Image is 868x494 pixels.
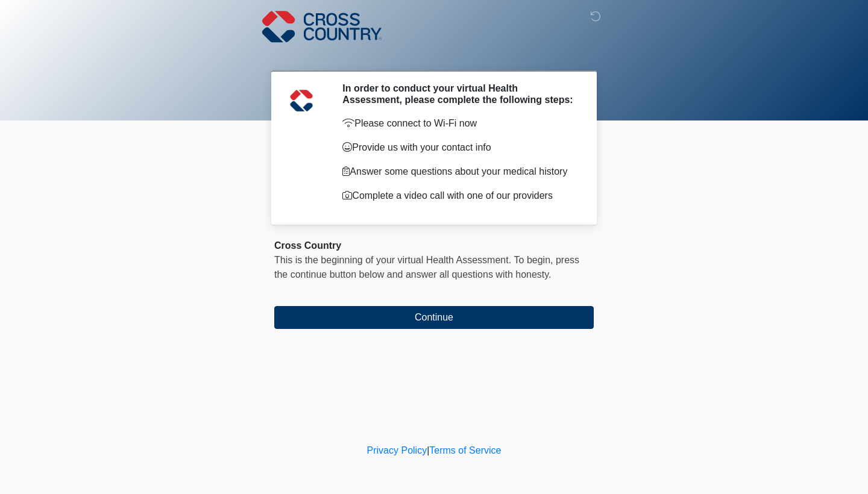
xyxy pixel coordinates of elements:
span: This is the beginning of your virtual Health Assessment. [274,255,511,265]
p: Provide us with your contact info [342,140,576,155]
p: Answer some questions about your medical history [342,164,576,179]
div: Cross Country [274,239,594,253]
img: Cross Country Logo [262,9,382,44]
h1: ‎ ‎ ‎ [265,43,603,66]
p: Complete a video call with one of our providers [342,189,576,203]
h2: In order to conduct your virtual Health Assessment, please complete the following steps: [342,83,576,105]
img: Agent Avatar [283,83,319,119]
a: | [427,445,429,455]
a: Privacy Policy [367,445,427,455]
span: To begin, [514,255,556,265]
a: Terms of Service [429,445,501,455]
button: Continue [274,306,594,329]
p: Please connect to Wi-Fi now [342,116,576,131]
span: press the continue button below and answer all questions with honesty. [274,255,579,280]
